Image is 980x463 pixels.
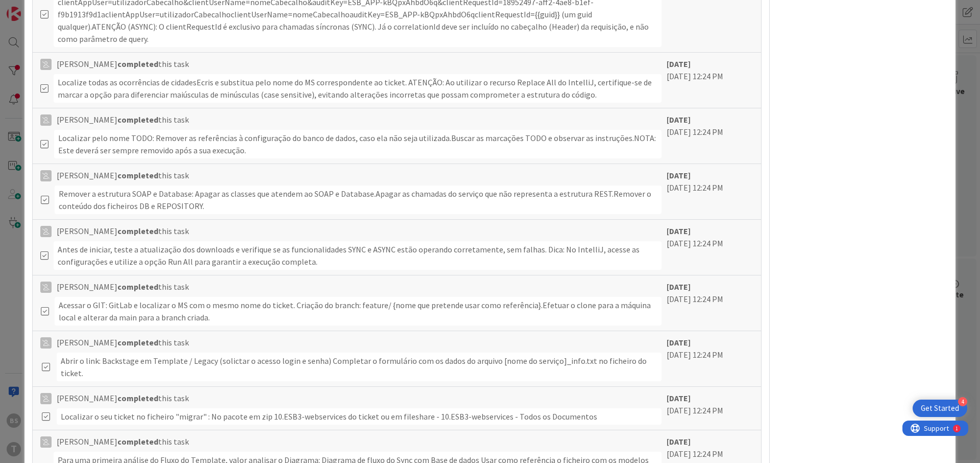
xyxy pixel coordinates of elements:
b: [DATE] [667,393,691,403]
span: [PERSON_NAME] this task [57,58,189,70]
span: Support [21,2,46,14]
b: [DATE] [667,170,691,180]
b: [DATE] [667,59,691,69]
span: [PERSON_NAME] this task [57,225,189,237]
div: Localize todas as ocorrências de cidadesEcris e substitua pelo nome do MS correspondente ao ticke... [54,74,661,103]
div: [DATE] 12:24 PM [667,169,753,214]
span: [PERSON_NAME] this task [57,281,189,293]
b: completed [117,226,158,236]
span: [PERSON_NAME] this task [57,392,189,404]
b: [DATE] [667,226,691,236]
b: [DATE] [667,282,691,292]
b: completed [117,282,158,292]
b: [DATE] [667,114,691,125]
div: Remover a estrutura SOAP e Database: Apagar as classes que atendem ao SOAP e Database.Apagar as c... [55,186,661,214]
b: completed [117,114,158,125]
b: [DATE] [667,436,691,447]
div: [DATE] 12:24 PM [667,58,753,103]
div: [DATE] 12:24 PM [667,113,753,158]
div: Open Get Started checklist, remaining modules: 4 [913,400,967,417]
div: Abrir o link: Backstage em Template / Legacy (solictar o acesso login e senha) Completar o formul... [57,353,661,381]
b: completed [117,337,158,348]
div: Localizar o seu ticket no ficheiro "migrar" : No pacote em zip 10.ESB3-webservices do ticket ou e... [57,408,661,425]
b: completed [117,170,158,180]
div: Get Started [921,403,959,413]
span: [PERSON_NAME] this task [57,435,189,448]
div: Localizar pelo nome TODO: Remover as referências à configuração do banco de dados, caso ela não s... [54,130,661,158]
b: [DATE] [667,337,691,348]
div: [DATE] 12:24 PM [667,392,753,425]
span: [PERSON_NAME] this task [57,169,189,181]
span: [PERSON_NAME] this task [57,113,189,126]
div: [DATE] 12:24 PM [667,225,753,270]
b: completed [117,59,158,69]
div: Antes de iniciar, teste a atualização dos downloads e verifique se as funcionalidades SYNC e ASYN... [54,241,661,270]
b: completed [117,393,158,403]
span: [PERSON_NAME] this task [57,336,189,349]
div: 4 [958,397,967,406]
div: [DATE] 12:24 PM [667,336,753,381]
b: completed [117,436,158,447]
div: 1 [53,4,56,12]
div: Acessar o GIT: GitLab e localizar o MS com o mesmo nome do ticket. Criação do branch: feature/ {n... [55,297,661,326]
div: [DATE] 12:24 PM [667,281,753,326]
